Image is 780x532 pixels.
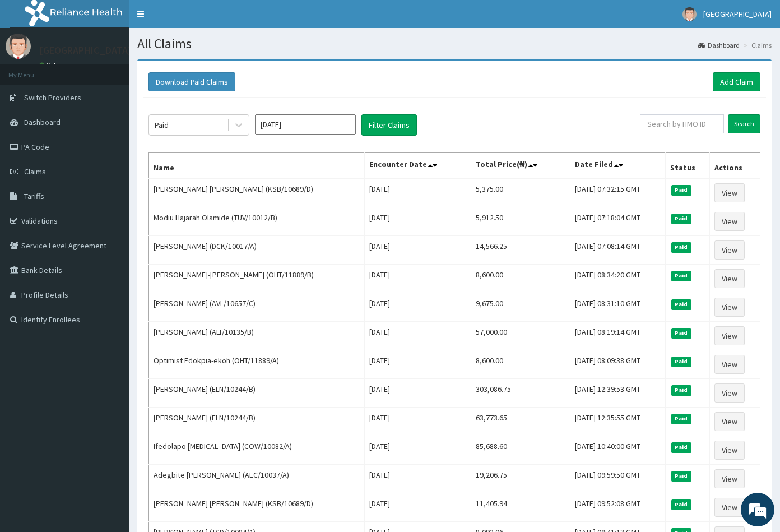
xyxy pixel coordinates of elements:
td: [PERSON_NAME] [PERSON_NAME] (KSB/10689/D) [149,493,365,522]
input: Search [728,114,760,133]
a: View [714,412,745,431]
td: [DATE] 08:09:38 GMT [570,350,665,379]
td: [DATE] 12:35:55 GMT [570,408,665,436]
span: Paid [671,242,691,252]
td: 8,600.00 [471,265,570,293]
td: 303,086.75 [471,379,570,408]
button: Download Paid Claims [148,72,235,91]
td: 85,688.60 [471,436,570,465]
img: User Image [6,34,31,59]
a: View [714,240,745,260]
a: View [714,355,745,374]
td: 19,206.75 [471,465,570,493]
span: Paid [671,271,691,281]
span: Paid [671,357,691,367]
td: [PERSON_NAME] (ELN/10244/B) [149,408,365,436]
td: [DATE] [364,350,471,379]
button: Filter Claims [361,114,417,136]
span: Paid [671,471,691,481]
td: 14,566.25 [471,236,570,265]
td: 5,375.00 [471,178,570,207]
td: [DATE] [364,408,471,436]
td: [DATE] 08:31:10 GMT [570,293,665,322]
td: [PERSON_NAME] (DCK/10017/A) [149,236,365,265]
a: View [714,269,745,288]
td: [DATE] 07:18:04 GMT [570,207,665,236]
td: [DATE] [364,178,471,207]
p: [GEOGRAPHIC_DATA] [39,45,132,55]
th: Name [149,153,365,179]
td: [PERSON_NAME] (AVL/10657/C) [149,293,365,322]
td: 63,773.65 [471,408,570,436]
td: 8,600.00 [471,350,570,379]
a: View [714,183,745,202]
td: [PERSON_NAME] [PERSON_NAME] (KSB/10689/D) [149,178,365,207]
img: User Image [682,7,697,21]
td: Optimist Edokpia-ekoh (OHT/11889/A) [149,350,365,379]
td: 5,912.50 [471,207,570,236]
td: [DATE] [364,379,471,408]
td: [DATE] 08:34:20 GMT [570,265,665,293]
span: Paid [671,442,691,452]
td: Modiu Hajarah Olamide (TUV/10012/B) [149,207,365,236]
a: View [714,469,745,488]
td: [DATE] 07:32:15 GMT [570,178,665,207]
a: View [714,498,745,517]
td: [PERSON_NAME] (ELN/10244/B) [149,379,365,408]
td: [DATE] [364,465,471,493]
div: Paid [155,119,169,131]
span: Paid [671,499,691,510]
td: [DATE] 07:08:14 GMT [570,236,665,265]
h1: All Claims [137,36,772,51]
td: [DATE] [364,265,471,293]
a: View [714,298,745,317]
td: [PERSON_NAME]-[PERSON_NAME] (OHT/11889/B) [149,265,365,293]
td: [DATE] [364,293,471,322]
span: Paid [671,214,691,224]
th: Total Price(₦) [471,153,570,179]
span: Tariffs [24,191,44,201]
th: Actions [709,153,760,179]
td: [DATE] [364,236,471,265]
td: [DATE] 12:39:53 GMT [570,379,665,408]
span: [GEOGRAPHIC_DATA] [703,9,772,19]
th: Date Filed [570,153,665,179]
a: Online [39,61,66,69]
td: Ifedolapo [MEDICAL_DATA] (COW/10082/A) [149,436,365,465]
span: Paid [671,328,691,338]
td: [PERSON_NAME] (ALT/10135/B) [149,322,365,350]
td: [DATE] 09:59:50 GMT [570,465,665,493]
span: Paid [671,414,691,424]
td: [DATE] 09:52:08 GMT [570,493,665,522]
span: Dashboard [24,117,61,127]
input: Select Month and Year [255,114,356,135]
a: Add Claim [713,72,760,91]
td: [DATE] [364,207,471,236]
a: View [714,326,745,345]
td: 9,675.00 [471,293,570,322]
a: View [714,441,745,460]
td: Adegbite [PERSON_NAME] (AEC/10037/A) [149,465,365,493]
th: Encounter Date [364,153,471,179]
a: View [714,212,745,231]
td: [DATE] [364,436,471,465]
a: View [714,383,745,403]
a: Dashboard [698,40,740,50]
span: Claims [24,166,46,177]
td: [DATE] 10:40:00 GMT [570,436,665,465]
td: [DATE] [364,322,471,350]
span: Paid [671,185,691,195]
span: Paid [671,299,691,309]
td: 11,405.94 [471,493,570,522]
th: Status [666,153,710,179]
li: Claims [741,40,772,50]
td: [DATE] [364,493,471,522]
input: Search by HMO ID [640,114,724,133]
td: 57,000.00 [471,322,570,350]
span: Switch Providers [24,92,81,103]
span: Paid [671,385,691,395]
td: [DATE] 08:19:14 GMT [570,322,665,350]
